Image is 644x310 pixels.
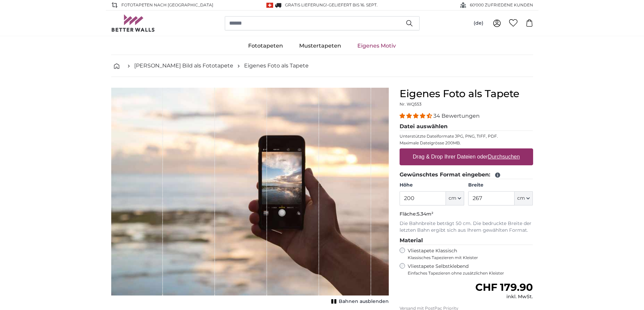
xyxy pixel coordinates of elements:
a: Eigenes Foto als Tapete [244,62,309,70]
label: Höhe [400,182,464,189]
legend: Gewünschtes Format eingeben: [400,171,533,179]
label: Breite [468,182,533,189]
span: 4.32 stars [400,113,433,119]
nav: breadcrumbs [111,55,533,77]
p: Maximale Dateigrösse 200MB. [400,140,533,146]
div: 1 of 1 [111,88,389,306]
span: Klassisches Tapezieren mit Kleister [408,255,527,260]
button: cm [446,191,464,205]
label: Vliestapete Selbstklebend [408,263,533,276]
span: Bahnen ausblenden [339,298,389,305]
legend: Material [400,236,533,245]
div: inkl. MwSt. [475,293,533,300]
span: CHF 179.90 [475,281,533,293]
span: Nr. WQ553 [400,102,422,107]
p: Die Bahnbreite beträgt 50 cm. Die bedruckte Breite der letzten Bahn ergibt sich aus Ihrem gewählt... [400,220,533,234]
span: Geliefert bis 16. Sept. [329,2,378,7]
img: Betterwalls [111,15,155,32]
span: Fototapeten nach [GEOGRAPHIC_DATA] [121,2,213,8]
span: 60'000 ZUFRIEDENE KUNDEN [470,2,533,8]
button: cm [515,191,533,205]
span: cm [517,195,525,202]
p: Fläche: [400,211,533,218]
h1: Eigenes Foto als Tapete [400,88,533,100]
span: cm [449,195,456,202]
span: - [327,2,378,7]
u: Durchsuchen [488,154,520,160]
span: 5.34m² [417,211,433,217]
a: Mustertapeten [291,37,349,55]
a: Eigenes Motiv [349,37,404,55]
button: Bahnen ausblenden [329,297,389,306]
legend: Datei auswählen [400,122,533,131]
span: Einfaches Tapezieren ohne zusätzlichen Kleister [408,271,533,276]
label: Drag & Drop Ihrer Dateien oder [410,150,523,164]
img: Schweiz [266,3,273,8]
span: GRATIS Lieferung! [285,2,327,7]
label: Vliestapete Klassisch [408,248,527,260]
span: 34 Bewertungen [433,113,480,119]
button: (de) [468,17,489,29]
a: Fototapeten [240,37,291,55]
p: Unterstützte Dateiformate JPG, PNG, TIFF, PDF. [400,134,533,139]
a: [PERSON_NAME] Bild als Fototapete [134,62,233,70]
